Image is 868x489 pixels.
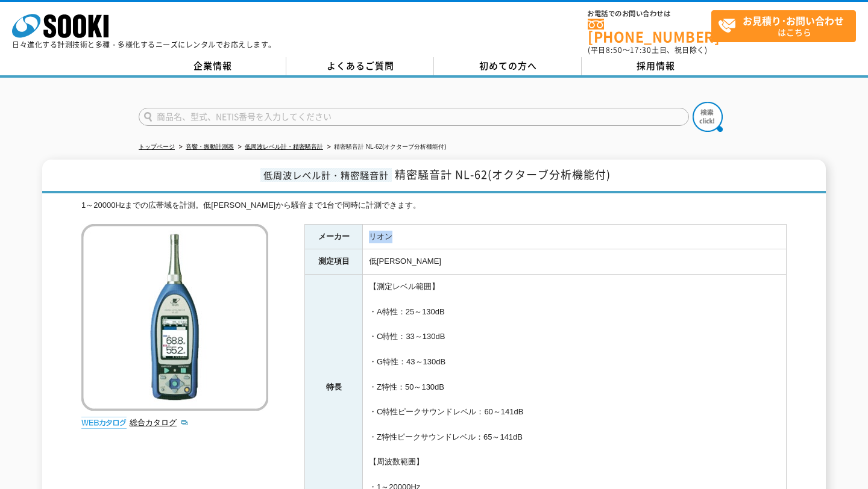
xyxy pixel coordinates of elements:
[693,102,723,132] img: btn_search.png
[286,57,434,75] a: よくあるご質問
[260,168,392,182] span: 低周波レベル計・精密騒音計
[711,10,856,42] a: お見積り･お問い合わせはこちら
[588,19,711,43] a: [PHONE_NUMBER]
[434,57,582,75] a: 初めての方へ
[582,57,729,75] a: 採用情報
[81,224,268,411] img: 精密騒音計 NL-62(オクターブ分析機能付)
[743,13,844,28] strong: お見積り･お問い合わせ
[718,11,855,41] span: はこちら
[186,143,234,150] a: 音響・振動計測器
[588,10,711,17] span: お電話でのお問い合わせは
[363,224,787,249] td: リオン
[606,45,623,55] span: 8:50
[325,141,447,154] li: 精密騒音計 NL-62(オクターブ分析機能付)
[139,108,689,126] input: 商品名、型式、NETIS番号を入力してください
[81,417,127,429] img: webカタログ
[588,45,707,55] span: (平日 ～ 土日、祝日除く)
[245,143,323,150] a: 低周波レベル計・精密騒音計
[305,249,363,275] th: 測定項目
[479,59,537,72] span: 初めての方へ
[12,41,276,48] p: 日々進化する計測技術と多種・多様化するニーズにレンタルでお応えします。
[139,57,286,75] a: 企業情報
[395,166,611,182] span: 精密騒音計 NL-62(オクターブ分析機能付)
[81,199,787,212] div: 1～20000Hzまでの広帯域を計測。低[PERSON_NAME]から騒音まで1台で同時に計測できます。
[130,418,189,427] a: 総合カタログ
[630,45,652,55] span: 17:30
[305,224,363,249] th: メーカー
[139,143,175,150] a: トップページ
[363,249,787,275] td: 低[PERSON_NAME]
